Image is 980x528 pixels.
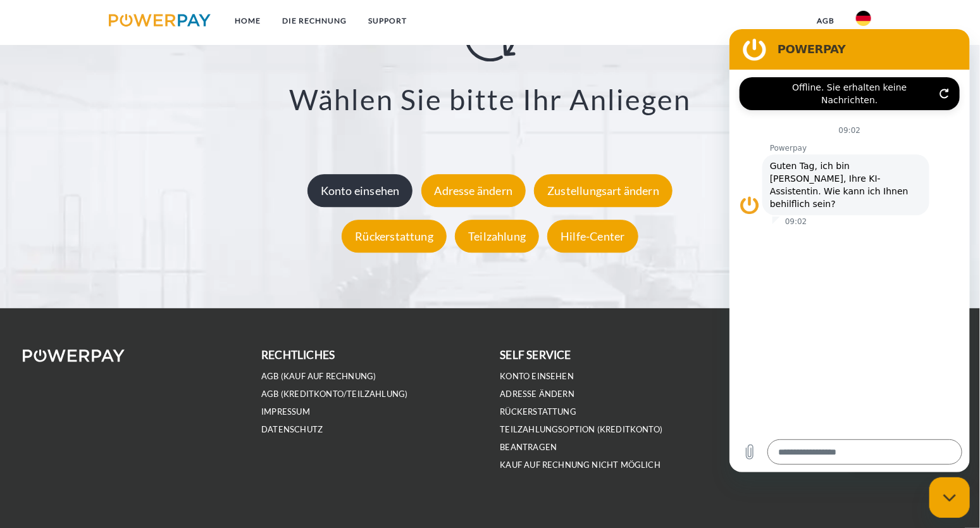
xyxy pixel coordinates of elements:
[421,174,526,207] div: Adresse ändern
[534,174,673,207] div: Zustellungsart ändern
[109,14,211,27] img: logo-powerpay.svg
[65,82,915,118] h3: Wählen Sie bitte Ihr Anliegen
[500,348,571,361] b: self service
[500,371,574,382] a: Konto einsehen
[338,229,450,243] a: Rückerstattung
[500,406,577,417] a: Rückerstattung
[500,389,575,399] a: Adresse ändern
[307,174,413,207] div: Konto einsehen
[224,9,271,32] a: Home
[261,348,335,361] b: rechtliches
[806,9,845,32] a: agb
[531,184,676,198] a: Zustellungsart ändern
[261,406,310,417] a: IMPRESSUM
[455,220,539,253] div: Teilzahlung
[261,389,407,399] a: AGB (Kreditkonto/Teilzahlung)
[544,229,641,243] a: Hilfe-Center
[342,220,447,253] div: Rückerstattung
[304,184,416,198] a: Konto einsehen
[452,229,542,243] a: Teilzahlung
[500,460,661,470] a: Kauf auf Rechnung nicht möglich
[261,424,323,435] a: DATENSCHUTZ
[547,220,638,253] div: Hilfe-Center
[729,29,970,472] iframe: Messaging-Fenster
[261,371,376,382] a: AGB (Kauf auf Rechnung)
[23,349,125,362] img: logo-powerpay-white.svg
[271,9,357,32] a: DIE RECHNUNG
[929,477,970,518] iframe: Schaltfläche zum Öffnen des Messaging-Fensters; Konversation läuft
[357,9,418,32] a: SUPPORT
[856,11,871,26] img: de
[500,424,663,453] a: Teilzahlungsoption (KREDITKONTO) beantragen
[418,184,530,198] a: Adresse ändern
